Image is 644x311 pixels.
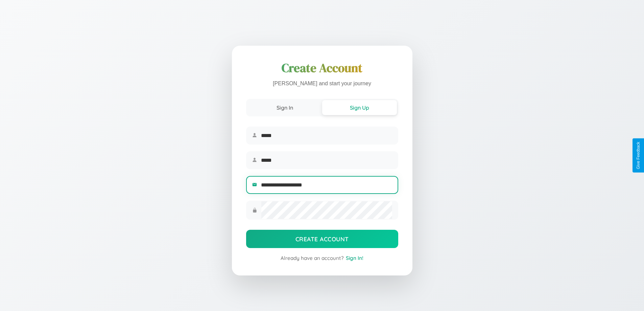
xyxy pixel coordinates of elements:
[246,230,398,248] button: Create Account
[346,255,363,261] span: Sign In!
[636,142,641,169] div: Give Feedback
[247,100,322,115] button: Sign In
[322,100,397,115] button: Sign Up
[246,255,398,261] div: Already have an account?
[246,60,398,76] h1: Create Account
[246,79,398,89] p: [PERSON_NAME] and start your journey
